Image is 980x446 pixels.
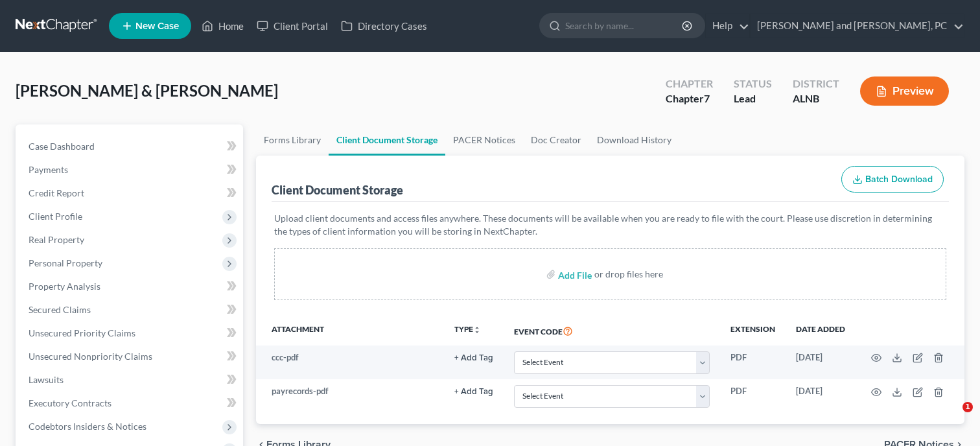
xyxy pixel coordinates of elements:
[29,281,100,292] span: Property Analysis
[29,187,84,198] span: Credit Report
[841,166,944,193] button: Batch Download
[720,316,786,346] th: Extension
[18,275,243,298] a: Property Analysis
[334,14,434,38] a: Directory Cases
[135,21,179,31] span: New Case
[29,304,91,315] span: Secured Claims
[793,91,839,106] div: ALNB
[786,346,856,379] td: [DATE]
[454,388,493,396] button: + Add Tag
[272,182,403,198] div: Client Document Storage
[29,234,84,245] span: Real Property
[734,76,772,91] div: Status
[18,345,243,368] a: Unsecured Nonpriority Claims
[29,211,82,222] span: Client Profile
[454,354,493,362] button: + Add Tag
[706,14,749,38] a: Help
[786,316,856,346] th: Date added
[666,76,713,91] div: Chapter
[565,14,684,38] input: Search by name...
[720,346,786,379] td: PDF
[18,368,243,392] a: Lawsuits
[18,182,243,205] a: Credit Report
[16,81,278,100] span: [PERSON_NAME] & [PERSON_NAME]
[454,351,493,364] a: + Add Tag
[250,14,334,38] a: Client Portal
[29,257,102,268] span: Personal Property
[256,124,329,156] a: Forms Library
[594,268,663,281] div: or drop files here
[18,322,243,345] a: Unsecured Priority Claims
[445,124,523,156] a: PACER Notices
[18,298,243,322] a: Secured Claims
[29,374,64,385] span: Lawsuits
[274,212,946,238] p: Upload client documents and access files anywhere. These documents will be available when you are...
[29,141,95,152] span: Case Dashboard
[18,158,243,182] a: Payments
[936,402,967,433] iframe: Intercom live chat
[865,174,933,185] span: Batch Download
[29,421,146,432] span: Codebtors Insiders & Notices
[29,327,135,338] span: Unsecured Priority Claims
[18,135,243,158] a: Case Dashboard
[720,379,786,413] td: PDF
[454,325,481,334] button: TYPEunfold_more
[256,346,444,379] td: ccc-pdf
[29,351,152,362] span: Unsecured Nonpriority Claims
[29,164,68,175] span: Payments
[860,76,949,106] button: Preview
[786,379,856,413] td: [DATE]
[962,402,973,412] span: 1
[666,91,713,106] div: Chapter
[473,326,481,334] i: unfold_more
[734,91,772,106] div: Lead
[523,124,589,156] a: Doc Creator
[195,14,250,38] a: Home
[454,385,493,397] a: + Add Tag
[751,14,964,38] a: [PERSON_NAME] and [PERSON_NAME], PC
[18,392,243,415] a: Executory Contracts
[504,316,720,346] th: Event Code
[589,124,679,156] a: Download History
[329,124,445,156] a: Client Document Storage
[256,379,444,413] td: payrecords-pdf
[29,397,111,408] span: Executory Contracts
[256,316,444,346] th: Attachment
[793,76,839,91] div: District
[704,92,710,104] span: 7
